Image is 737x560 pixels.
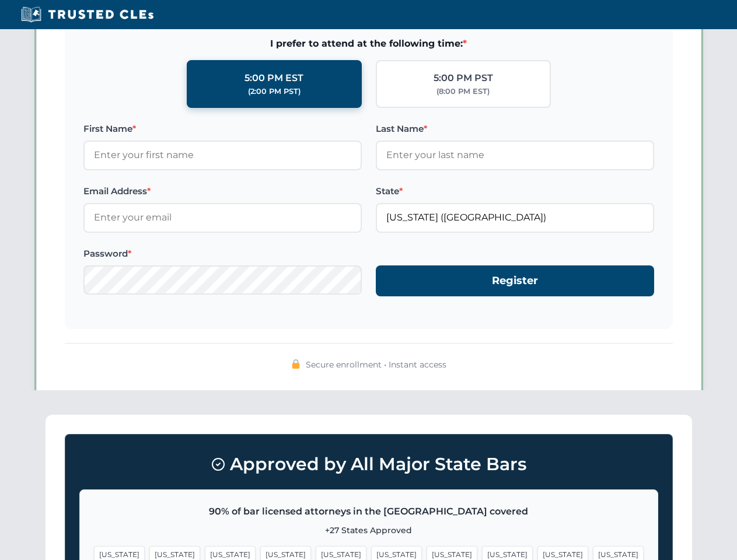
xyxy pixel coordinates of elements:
[83,122,362,136] label: First Name
[94,524,644,537] p: +27 States Approved
[248,86,301,97] div: (2:00 PM PST)
[291,359,301,369] img: 🔒
[83,247,362,261] label: Password
[376,122,654,136] label: Last Name
[83,203,362,232] input: Enter your email
[376,203,654,232] input: Florida (FL)
[306,358,446,371] span: Secure enrollment • Instant access
[79,449,658,480] h3: Approved by All Major State Bars
[83,141,362,170] input: Enter your first name
[376,184,654,198] label: State
[18,6,157,23] img: Trusted CLEs
[83,184,362,198] label: Email Address
[376,265,654,296] button: Register
[244,71,303,86] div: 5:00 PM EST
[434,71,493,86] div: 5:00 PM PST
[83,36,654,51] span: I prefer to attend at the following time:
[436,86,490,97] div: (8:00 PM EST)
[376,141,654,170] input: Enter your last name
[94,504,644,519] p: 90% of bar licensed attorneys in the [GEOGRAPHIC_DATA] covered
